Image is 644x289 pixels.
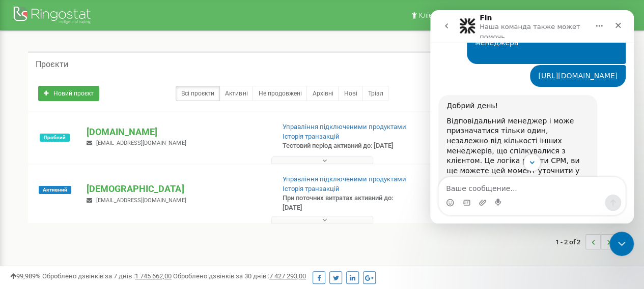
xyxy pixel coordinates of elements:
[269,272,306,280] u: 7 427 293,00
[418,11,444,19] span: Клієнти
[283,141,413,151] p: Тестовий період активний до: [DATE]
[8,85,195,218] div: Valentyna говорит…
[87,182,266,196] p: [DEMOGRAPHIC_DATA]
[87,125,266,139] p: [DOMAIN_NAME]
[362,86,388,101] a: Тріал
[175,184,191,201] button: Отправить сообщение…
[555,224,616,260] nav: ...
[176,86,220,101] a: Всі проєкти
[39,186,71,194] span: Активний
[283,123,406,131] a: Управління підключеними продуктами
[13,4,94,28] img: Ringostat Logo
[306,86,339,101] a: Архівні
[96,140,186,146] span: [EMAIL_ADDRESS][DOMAIN_NAME]
[16,188,24,197] button: Средство выбора эмодзи
[173,272,306,280] span: Оброблено дзвінків за 30 днів :
[253,86,307,101] a: Не продовжені
[609,232,634,256] iframe: Intercom live chat
[93,144,110,161] button: Scroll to bottom
[9,167,195,184] textarea: Ваше сообщение...
[40,134,70,142] span: Пробний
[10,272,41,280] span: 99,989%
[38,86,99,101] a: Новий проєкт
[32,188,40,197] button: Средство выбора GIF-файла
[283,175,406,183] a: Управління підключеними продуктами
[283,185,340,192] a: Історія транзакцій
[42,272,172,280] span: Оброблено дзвінків за 7 днів :
[16,106,159,176] div: Відповідальний менеджер і може призначатися тільки один, незалежно від кількості інших менеджерів...
[8,85,167,217] div: Добрий день!Відповідальний менеджер і може призначатися тільки один, незалежно від кількості інши...
[36,60,68,69] h5: Проєкти
[338,86,362,101] a: Нові
[65,188,73,197] button: Start recording
[430,10,634,223] iframe: Intercom live chat
[219,86,253,101] a: Активні
[48,188,57,197] button: Добавить вложение
[135,272,172,280] u: 1 745 662,00
[283,194,413,212] p: При поточних витратах активний до: [DATE]
[96,197,186,204] span: [EMAIL_ADDRESS][DOMAIN_NAME]
[16,91,159,101] div: Добрий день!
[555,234,585,249] span: 1 - 2 of 2
[283,133,340,140] a: Історія транзакцій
